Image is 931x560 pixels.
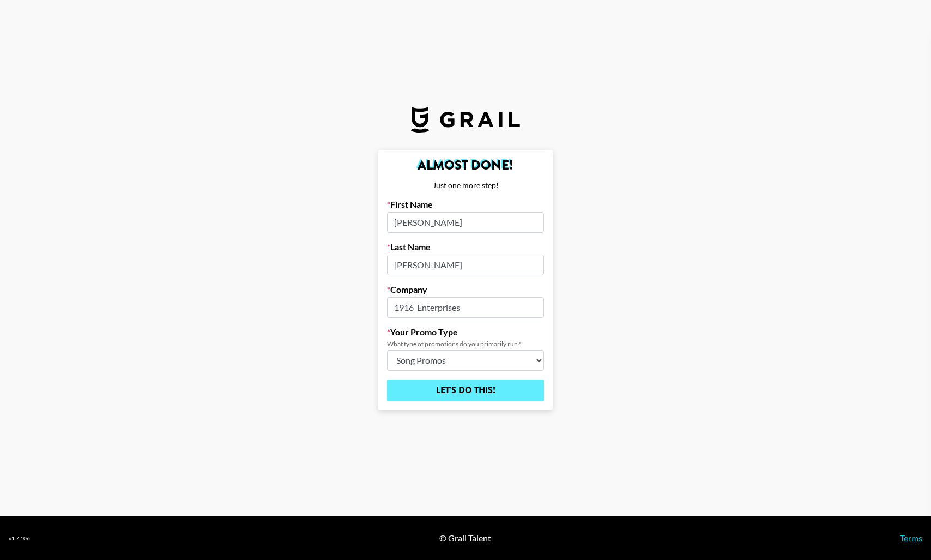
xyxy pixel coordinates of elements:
[387,380,544,401] input: Let's Do This!
[411,106,520,133] img: Grail Talent Logo
[387,340,544,348] div: What type of promotions do you primarily run?
[387,327,544,338] label: Your Promo Type
[900,533,922,543] a: Terms
[387,180,544,190] div: Just one more step!
[387,242,544,252] label: Last Name
[439,533,491,544] div: © Grail Talent
[387,212,544,233] input: First Name
[387,297,544,318] input: Company
[387,159,544,172] h2: Almost Done!
[9,535,30,542] div: v 1.7.106
[387,284,544,295] label: Company
[387,255,544,275] input: Last Name
[387,199,544,210] label: First Name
